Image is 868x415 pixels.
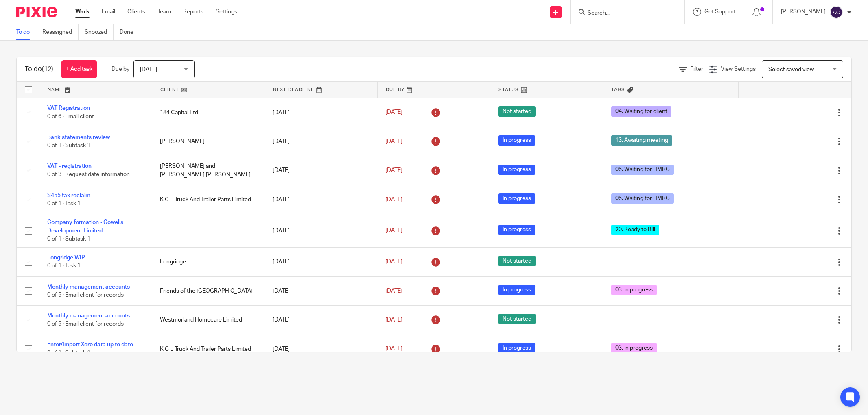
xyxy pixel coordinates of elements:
span: 05. Waiting for HMRC [611,165,674,175]
span: In progress [498,135,535,146]
td: [PERSON_NAME] and [PERSON_NAME] [PERSON_NAME] [152,156,265,185]
td: Friends of the [GEOGRAPHIC_DATA] [152,276,265,305]
span: 0 of 1 · Subtask 1 [47,236,90,242]
td: [PERSON_NAME] [152,127,265,156]
span: 0 of 1 · Task 1 [47,263,81,269]
td: 184 Capital Ltd [152,98,265,127]
img: svg%3E [830,6,843,19]
span: 0 of 1 · Subtask 1 [47,350,90,356]
td: Longridge [152,248,265,276]
a: Work [75,8,90,16]
span: (12) [42,66,53,72]
td: K C L Truck And Trailer Parts Limited [152,185,265,214]
span: 13. Awaiting meeting [611,135,672,146]
td: [DATE] [265,276,377,305]
td: [DATE] [265,335,377,363]
span: View Settings [721,66,756,72]
a: Done [120,24,140,40]
span: [DATE] [385,346,402,352]
span: 20. Ready to Bill [611,225,659,235]
span: 0 of 5 · Email client for records [47,292,124,298]
a: Team [157,8,171,16]
span: 0 of 1 · Subtask 1 [47,143,90,148]
a: S455 tax reclaim [47,193,90,198]
img: Pixie [16,7,57,17]
div: --- [611,316,730,324]
a: To do [16,24,36,40]
p: [PERSON_NAME] [781,8,826,16]
span: 0 of 5 · Email client for records [47,322,124,327]
span: 05. Waiting for HMRC [611,193,674,204]
a: Settings [216,8,237,16]
td: [DATE] [265,185,377,214]
a: VAT - registration [47,163,92,169]
span: [DATE] [385,259,402,265]
td: [DATE] [265,248,377,276]
input: Search [587,10,660,17]
a: Monthly management accounts [47,284,130,290]
span: Not started [498,256,536,266]
span: 03. In progress [611,343,657,353]
a: Clients [127,8,145,16]
span: [DATE] [385,197,402,202]
a: Bank statements review [47,135,110,140]
span: In progress [498,225,535,235]
div: --- [611,258,730,266]
span: Not started [498,106,536,117]
span: In progress [498,285,535,295]
td: K C L Truck And Trailer Parts Limited [152,335,265,363]
span: [DATE] [385,228,402,234]
span: 03. In progress [611,285,657,295]
span: Get Support [704,9,736,15]
p: Due by [112,65,129,73]
a: Reassigned [42,24,79,40]
span: Not started [498,314,536,324]
td: [DATE] [265,127,377,156]
a: Email [102,8,115,16]
td: Westmorland Homecare Limited [152,306,265,335]
a: Monthly management accounts [47,313,130,319]
td: [DATE] [265,214,377,248]
span: [DATE] [385,110,402,115]
a: + Add task [61,60,97,78]
a: Snoozed [85,24,114,40]
a: Enter/Import Xero data up to date [47,342,133,348]
span: In progress [498,343,535,353]
span: In progress [498,165,535,175]
span: 0 of 1 · Task 1 [47,201,81,206]
span: In progress [498,193,535,204]
span: Select saved view [768,67,814,72]
span: 0 of 3 · Request date information [47,172,130,178]
span: 0 of 6 · Email client [47,114,94,120]
span: [DATE] [385,288,402,294]
a: Reports [183,8,203,16]
span: Filter [690,66,703,72]
span: [DATE] [385,139,402,144]
span: [DATE] [385,167,402,173]
a: VAT Registration [47,105,90,111]
a: Longridge WIP [47,255,85,261]
span: 04. Waiting for client [611,106,671,117]
a: Company formation - Cowells Development Limited [47,219,123,233]
td: [DATE] [265,156,377,185]
td: [DATE] [265,306,377,335]
span: [DATE] [140,67,157,72]
span: Tags [611,87,625,92]
h1: To do [25,65,53,74]
span: [DATE] [385,317,402,323]
td: [DATE] [265,98,377,127]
